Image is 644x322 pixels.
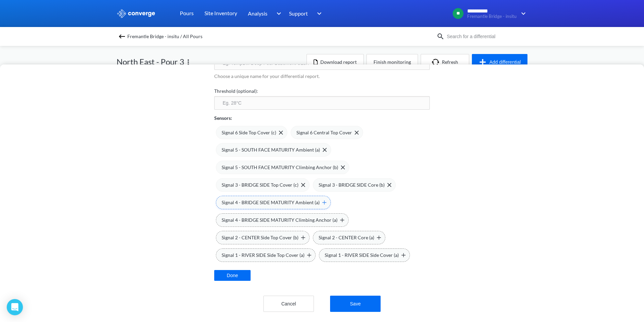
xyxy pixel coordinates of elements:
img: close-icon.svg [387,183,391,187]
span: Signal 5 - SOUTH FACE MATURITY Ambient (a) [222,146,320,154]
img: hover-plus-icon.svg [322,200,326,205]
img: logo_ewhite.svg [117,9,156,18]
span: Signal 5 - SOUTH FACE MATURITY Climbing Anchor (b) [222,164,338,171]
span: Analysis [248,9,267,18]
img: downArrow.svg [517,9,527,18]
img: plus.svg [340,218,344,222]
span: Signal 3 - BRIDGE SIDE Core (b) [319,181,385,189]
img: downArrow.svg [272,9,283,18]
input: Eg. 28°C [214,96,430,110]
span: Signal 1 - RIVER SIDE Side Top Cover (a) [222,251,304,259]
p: Sensors: [214,114,232,122]
button: Save [330,296,381,312]
img: plus.svg [377,236,381,240]
span: Signal 6 Side Top Cover (c) [222,129,276,136]
div: Open Intercom Messenger [7,299,23,315]
img: close-icon.svg [301,183,305,187]
span: Signal 6 Central Top Cover [296,129,352,136]
span: Signal 4 - BRIDGE SIDE MATURITY Ambient (a) [222,199,320,206]
span: Signal 1 - RIVER SIDE Side Cover (a) [325,251,399,259]
span: Support [289,9,308,18]
img: close-icon.svg [341,165,345,169]
span: Signal 2 - CENTER Core (a) [319,234,374,241]
button: Done [214,270,251,281]
img: icon-search.svg [437,32,445,41]
span: Fremantle Bridge - insitu [467,14,517,19]
span: Signal 3 - BRIDGE SIDE Top Cover (c) [222,181,298,189]
img: plus.svg [301,236,305,240]
span: Signal 2 - CENTER Side Top Cover (b) [222,234,298,241]
img: plus.svg [401,253,406,257]
img: close-icon.svg [355,131,359,135]
input: Search for a differential [445,33,526,40]
p: Choose a unique name for your differential report. [214,73,430,80]
img: plus.svg [307,253,311,257]
img: backspace.svg [118,32,126,41]
span: Fremantle Bridge - insitu / All Pours [127,32,202,41]
img: downArrow.svg [313,9,323,18]
img: close-icon.svg [323,148,327,152]
img: close-icon.svg [279,131,283,135]
label: Threshold (optional): [214,87,430,95]
span: Signal 4 - BRIDGE SIDE MATURITY Climbing Anchor (a) [222,216,337,224]
button: Cancel [263,296,314,312]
